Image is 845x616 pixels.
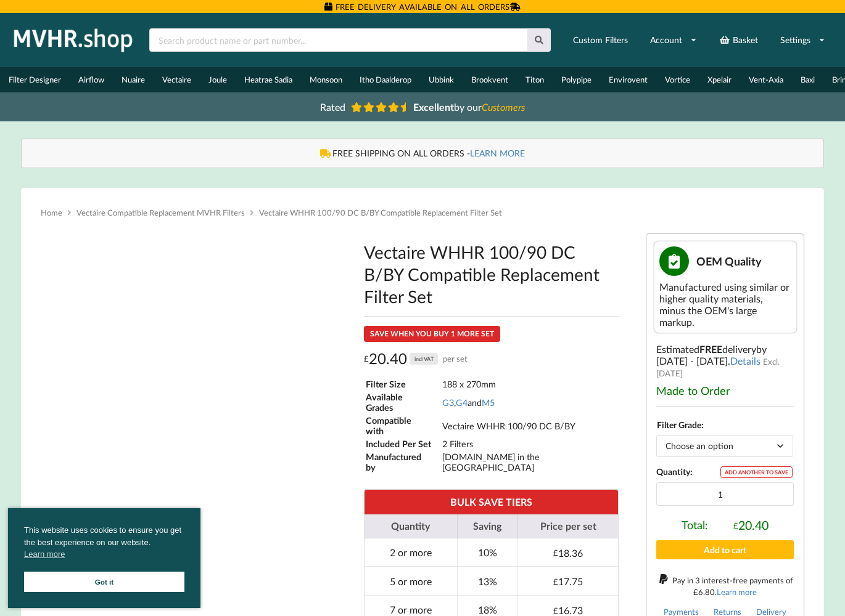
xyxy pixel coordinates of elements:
[693,587,715,597] div: 6.80
[553,604,583,616] div: 16.73
[711,29,766,51] a: Basket
[320,101,345,113] span: Rated
[442,378,618,390] td: 188 x 270mm
[717,587,757,597] a: Learn more
[442,391,618,413] td: , and
[696,254,762,268] span: OEM Quality
[482,397,495,408] a: M5
[365,514,457,538] th: Quantity
[364,241,619,307] h1: Vectaire WHHR 100/90 DC B/BY Compatible Replacement Filter Set
[656,540,793,559] button: Add to cart
[311,97,534,117] a: Rated Excellentby ourCustomers
[420,67,463,92] a: Ubbink
[682,518,708,532] span: Total:
[740,67,792,92] a: Vent-Axia
[463,67,517,92] a: Brookvent
[659,281,791,328] div: Manufactured using similar or higher quality materials, minus the OEM's large markup.
[76,208,245,217] a: Vectaire Compatible Replacement MVHR Filters
[553,606,558,615] span: £
[365,391,440,413] td: Available Grades
[482,101,525,113] i: Customers
[351,67,420,92] a: Itho Daalderop
[642,29,705,51] a: Account
[565,29,636,51] a: Custom Filters
[553,577,558,586] span: £
[456,397,468,408] a: G4
[364,326,500,342] div: SAVE WHEN YOU BUY 1 MORE SET
[553,548,558,557] span: £
[365,415,440,437] td: Compatible with
[442,451,618,473] td: [DOMAIN_NAME] in the [GEOGRAPHIC_DATA]
[699,67,740,92] a: Xpelair
[149,28,527,52] input: Search product name or part number...
[113,67,154,92] a: Nuaire
[553,575,583,587] div: 17.75
[672,575,793,597] span: Pay in 3 interest-free payments of .
[34,147,811,160] div: FREE SHIPPING ON ALL ORDERS -
[600,67,656,92] a: Envirovent
[259,208,502,217] span: Vectaire WHHR 100/90 DC B/BY Compatible Replacement Filter Set
[733,518,769,532] div: 20.40
[41,208,62,217] a: Home
[656,67,699,92] a: Vortice
[443,349,468,368] span: per set
[656,343,767,367] span: by [DATE] - [DATE]
[553,67,600,92] a: Polypipe
[733,521,738,530] span: £
[365,451,440,473] td: Manufactured by
[553,547,583,559] div: 18.36
[699,343,722,355] b: FREE
[70,67,113,92] a: Airflow
[720,466,793,478] div: ADD ANOTHER TO SAVE
[364,349,468,368] div: 20.40
[9,25,138,55] img: mvhr.shop.png
[364,349,369,368] span: £
[236,67,301,92] a: Heatrae Sadia
[442,415,618,437] td: Vectaire WHHR 100/90 DC B/BY
[656,482,793,506] input: Product quantity
[730,355,760,367] a: Details
[410,353,438,365] div: incl VAT
[457,514,517,538] th: Saving
[365,490,619,514] th: BULK SAVE TIERS
[442,438,618,450] td: 2 Filters
[365,538,457,567] td: 2 or more
[8,508,200,608] div: cookieconsent
[442,397,454,408] a: G3
[517,514,619,538] th: Price per set
[792,67,823,92] a: Baxi
[365,438,440,450] td: Included Per Set
[24,548,65,561] a: cookies - Learn more
[301,67,351,92] a: Monsoon
[200,67,236,92] a: Joule
[413,101,454,113] b: Excellent
[470,148,525,158] a: LEARN MORE
[365,378,440,390] td: Filter Size
[154,67,200,92] a: Vectaire
[772,29,833,51] a: Settings
[657,419,701,430] label: Filter Grade
[457,538,517,567] td: 10%
[24,572,184,592] a: Got it cookie
[24,524,184,564] span: This website uses cookies to ensure you get the best experience on our website.
[457,566,517,595] td: 13%
[413,101,525,113] span: by our
[693,587,698,597] span: £
[517,67,553,92] a: Titon
[365,566,457,595] td: 5 or more
[656,384,793,397] div: Made to Order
